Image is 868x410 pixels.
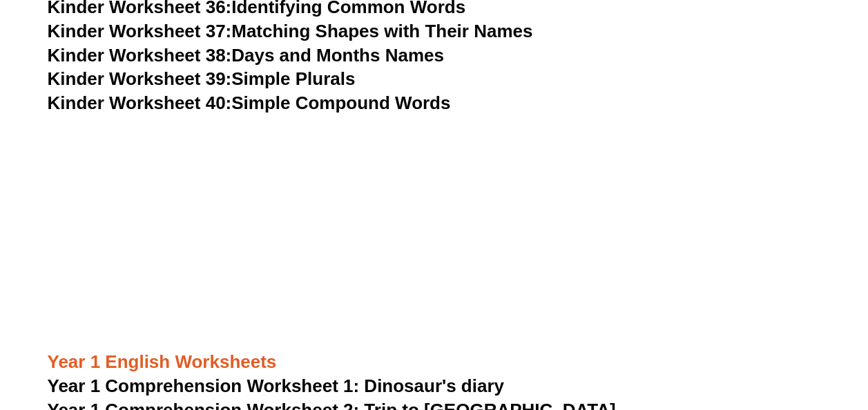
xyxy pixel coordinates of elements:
[48,21,533,41] a: Kinder Worksheet 37:Matching Shapes with Their Names
[48,92,451,113] a: Kinder Worksheet 40:Simple Compound Words
[48,45,232,66] span: Kinder Worksheet 38:
[48,92,232,113] span: Kinder Worksheet 40:
[48,68,232,89] span: Kinder Worksheet 39:
[48,351,821,374] h3: Year 1 English Worksheets
[48,375,504,396] a: Year 1 Comprehension Worksheet 1: Dinosaur's diary
[48,68,356,89] a: Kinder Worksheet 39:Simple Plurals
[638,254,868,410] iframe: Chat Widget
[48,21,232,41] span: Kinder Worksheet 37:
[48,45,444,66] a: Kinder Worksheet 38:Days and Months Names
[48,116,821,315] iframe: Advertisement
